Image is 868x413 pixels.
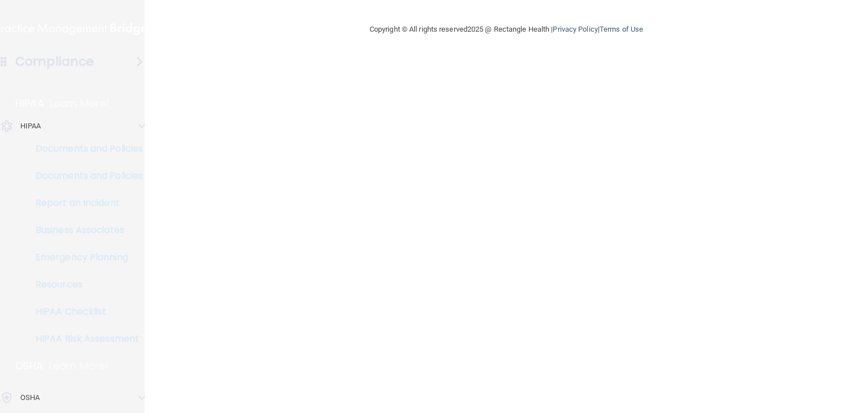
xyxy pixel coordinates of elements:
p: Resources [7,279,162,290]
a: Terms of Use [600,25,643,33]
p: Emergency Planning [7,252,162,263]
p: HIPAA [15,97,44,110]
p: Documents and Policies [7,170,162,182]
a: Privacy Policy [553,25,597,33]
p: Documents and Policies [7,143,162,154]
div: Copyright © All rights reserved 2025 @ Rectangle Health | | [300,11,713,48]
p: Learn More! [50,97,110,110]
p: Report an Incident [7,197,162,209]
p: HIPAA Checklist [7,306,162,317]
p: Business Associates [7,225,162,236]
p: Learn More! [49,359,109,373]
p: OSHA [20,391,40,405]
p: OSHA [15,359,44,373]
p: HIPAA Risk Assessment [7,333,162,345]
h4: Compliance [15,54,94,70]
p: HIPAA [20,119,41,133]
